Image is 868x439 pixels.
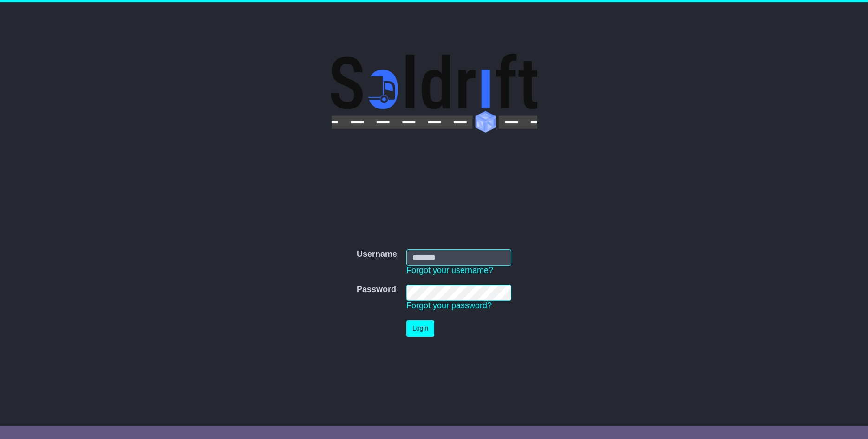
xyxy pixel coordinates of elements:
label: Username [357,249,397,260]
a: Forgot your password? [406,301,492,310]
img: Soldrift Pty Ltd [331,54,537,133]
label: Password [357,285,396,295]
a: Forgot your username? [406,266,493,275]
button: Login [406,320,434,337]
